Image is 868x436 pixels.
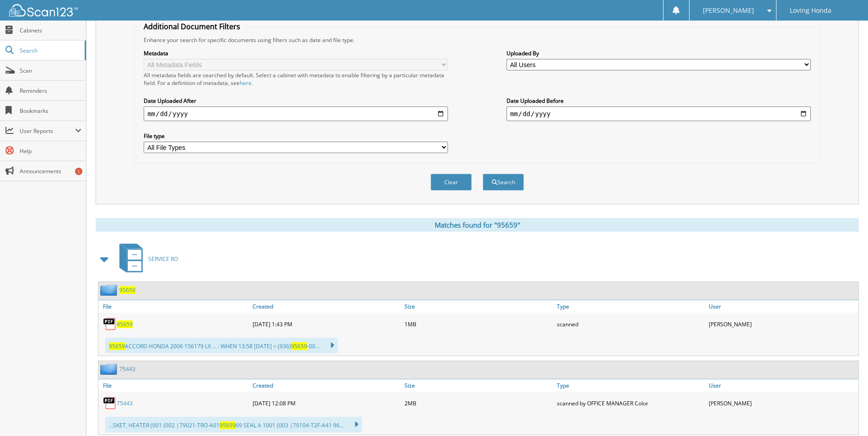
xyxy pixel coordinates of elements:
span: 95659 [291,342,307,350]
span: [PERSON_NAME] [703,8,754,13]
input: start [144,106,448,121]
span: Bookmarks [20,107,81,115]
button: Search [483,174,524,191]
input: end [507,106,811,121]
div: Matches found for "95659" [96,218,859,232]
a: Created [250,300,402,313]
span: Scan [20,67,81,74]
div: Enhance your search for specific documents using filters such as date and file type. [139,36,815,44]
a: here [240,79,252,87]
a: SERVICE RO [114,241,178,277]
a: File [98,300,250,313]
a: File [98,379,250,392]
a: 95659 [119,286,135,294]
label: Date Uploaded After [144,97,448,105]
span: 95659 [220,421,236,429]
div: [DATE] 12:08 PM [250,394,402,412]
img: folder2.png [100,363,119,375]
a: 95659 [117,320,133,328]
a: Size [402,379,554,392]
a: 75443 [119,365,135,373]
span: SERVICE RO [148,255,178,263]
a: Type [555,379,706,392]
a: User [706,379,858,392]
a: Size [402,300,554,313]
span: Loving Honda [790,8,831,13]
span: Help [20,147,81,155]
span: Reminders [20,87,81,95]
a: User [706,300,858,313]
label: Date Uploaded Before [507,97,811,105]
div: ...SKET, HEATER (001 (002 |79021-TRO-A01 69 SEAL A 1001 (003 |79104-T2F-A41 96... [105,417,362,432]
button: Clear [431,174,472,191]
img: scan123-logo-white.svg [9,4,78,16]
div: [PERSON_NAME] [706,394,858,412]
label: Metadata [144,49,448,57]
span: Announcements [20,167,81,175]
div: [DATE] 1:43 PM [250,315,402,333]
div: [PERSON_NAME] [706,315,858,333]
legend: Additional Document Filters [139,21,245,32]
img: PDF.png [103,396,117,410]
span: Cabinets [20,27,81,34]
div: ACCORD HONDA 2006 156179 LX ... : WHEN 13:58 [DATE] = (936) -00... [105,338,338,353]
label: File type [144,132,448,140]
a: Created [250,379,402,392]
a: 75443 [117,399,133,407]
div: 1MB [402,315,554,333]
img: PDF.png [103,317,117,331]
span: User Reports [20,127,75,135]
div: 1 [75,168,82,175]
a: Type [555,300,706,313]
img: folder2.png [100,284,119,296]
div: 2MB [402,394,554,412]
span: 95659 [109,342,125,350]
div: scanned [555,315,706,333]
span: Search [20,47,80,54]
div: scanned by OFFICE MANAGER Color [555,394,706,412]
label: Uploaded By [507,49,811,57]
div: All metadata fields are searched by default. Select a cabinet with metadata to enable filtering b... [144,71,448,87]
